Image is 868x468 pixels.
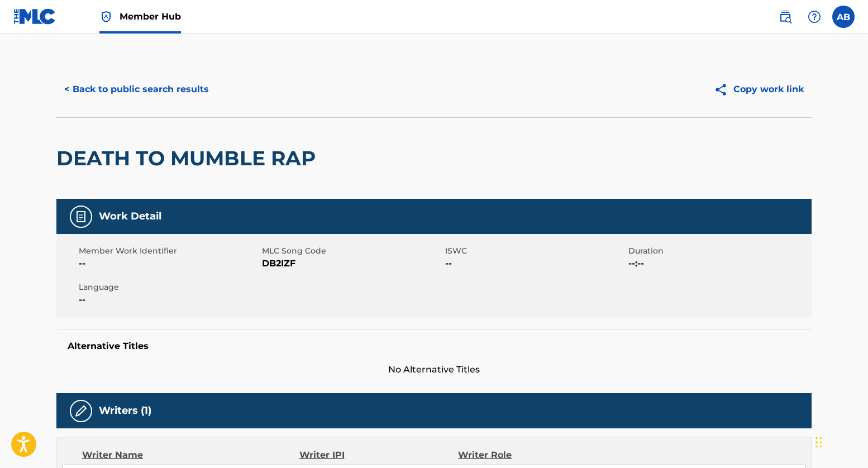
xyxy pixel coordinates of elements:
div: Drag [815,426,822,459]
img: search [779,10,792,23]
div: User Menu [832,6,855,28]
h5: Alternative Titles [68,341,800,352]
button: Copy work link [706,75,812,103]
img: Copy work link [714,83,733,97]
span: Member Work Identifier [79,245,259,257]
img: Writers [74,404,88,418]
span: -- [445,257,626,270]
button: < Back to public search results [56,75,217,103]
img: Work Detail [74,210,88,223]
iframe: Resource Center [837,300,868,393]
div: Writer IPI [299,448,459,462]
span: No Alternative Titles [56,363,812,376]
img: MLC Logo [13,8,56,25]
iframe: Chat Widget [812,414,868,468]
a: Public Search [774,6,797,28]
span: ISWC [445,245,626,257]
span: Member Hub [120,10,181,23]
div: Help [803,6,826,28]
span: -- [79,293,259,307]
h2: DEATH TO MUMBLE RAP [56,146,321,171]
span: Language [79,281,259,293]
img: Top Rightsholder [99,10,113,23]
h5: Writers (1) [99,404,151,417]
div: Writer Role [458,448,603,462]
div: Writer Name [82,448,299,462]
h5: Work Detail [99,210,161,223]
img: help [808,10,821,23]
span: DB2IZF [262,257,442,270]
span: --:-- [628,257,809,270]
span: Duration [628,245,809,257]
span: -- [79,257,259,270]
span: MLC Song Code [262,245,442,257]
